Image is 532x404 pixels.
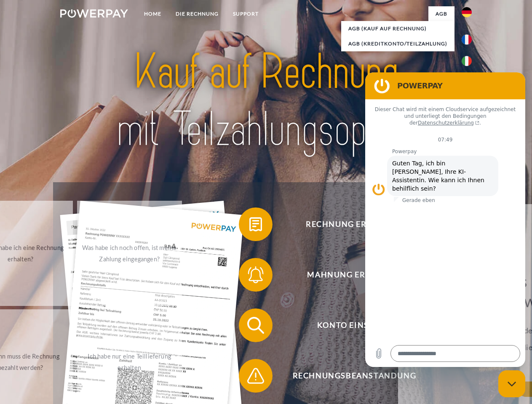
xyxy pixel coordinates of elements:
a: AGB (Kreditkonto/Teilzahlung) [341,36,454,51]
img: it [462,56,472,66]
div: Was habe ich noch offen, ist meine Zahlung eingegangen? [82,242,177,265]
span: Konto einsehen [251,308,457,342]
iframe: Messaging-Fenster [365,72,525,367]
img: fr [462,35,472,45]
div: Ich habe nur eine Teillieferung erhalten [82,351,177,373]
a: SUPPORT [226,6,266,21]
button: Konto einsehen [239,308,458,342]
a: DIE RECHNUNG [168,6,226,21]
a: AGB (Kauf auf Rechnung) [341,21,454,36]
img: logo-powerpay-white.svg [60,9,128,18]
span: Rechnungsbeanstandung [251,359,457,393]
a: agb [428,6,454,21]
iframe: Schaltfläche zum Öffnen des Messaging-Fensters; Konversation läuft [498,370,525,397]
a: Home [137,6,168,21]
img: title-powerpay_de.svg [80,40,452,161]
img: qb_warning.svg [245,365,266,386]
img: qb_search.svg [245,315,266,336]
button: Rechnungsbeanstandung [239,359,458,393]
img: de [462,7,472,17]
a: Was habe ich noch offen, ist meine Zahlung eingegangen? [77,201,182,306]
